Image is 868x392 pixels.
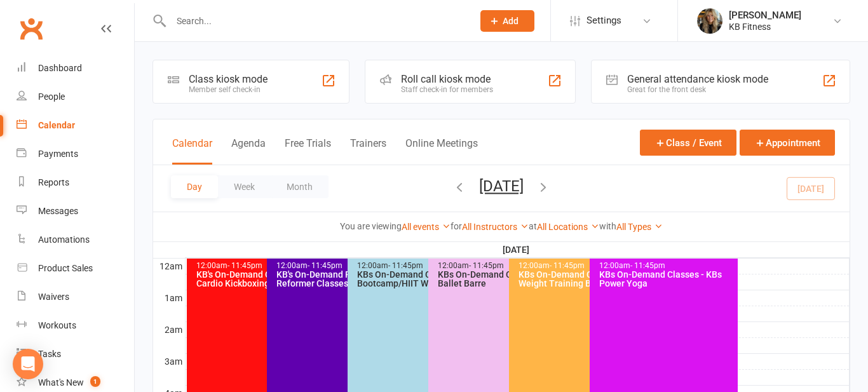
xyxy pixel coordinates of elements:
[271,175,329,198] button: Month
[38,91,65,102] div: People
[153,258,185,274] th: 12am
[153,321,185,337] th: 2am
[350,137,386,165] button: Trainers
[17,83,134,111] a: People
[218,175,271,198] button: Week
[697,8,722,34] img: thumb_image1738440835.png
[17,340,134,368] a: Tasks
[171,175,218,198] button: Day
[227,261,262,270] span: - 11:45pm
[285,137,331,165] button: Free Trials
[17,140,134,168] a: Payments
[503,16,519,26] span: Add
[401,73,493,85] div: Roll call kiosk mode
[518,262,655,270] div: 12:00am
[587,6,621,35] span: Settings
[38,206,78,216] div: Messages
[640,130,736,156] button: Class / Event
[15,13,47,44] a: Clubworx
[38,349,61,359] div: Tasks
[276,262,413,270] div: 12:00am
[599,262,736,270] div: 12:00am
[401,85,493,94] div: Staff check-in for members
[17,226,134,254] a: Automations
[480,10,534,32] button: Add
[172,137,212,165] button: Calendar
[38,63,82,73] div: Dashboard
[740,130,835,156] button: Appointment
[17,197,134,226] a: Messages
[479,177,524,195] button: [DATE]
[38,377,84,388] div: What's New
[437,262,574,270] div: 12:00am
[17,111,134,140] a: Calendar
[38,149,78,159] div: Payments
[38,234,90,245] div: Automations
[529,221,537,231] strong: at
[153,353,185,369] th: 3am
[537,222,599,232] a: All Locations
[437,270,574,288] div: KBs On-Demand Classes - KB Ballet Barre
[17,311,134,340] a: Workouts
[17,54,134,83] a: Dashboard
[627,85,768,94] div: Great for the front desk
[90,376,100,387] span: 1
[550,261,585,270] span: - 11:45pm
[17,283,134,311] a: Waivers
[599,270,736,288] div: KBs On-Demand Classes - KBs Power Yoga
[469,261,504,270] span: - 11:45pm
[630,261,665,270] span: - 11:45pm
[38,292,69,302] div: Waivers
[462,222,529,232] a: All Instructors
[451,221,462,231] strong: for
[356,262,494,270] div: 12:00am
[38,120,75,130] div: Calendar
[616,222,663,232] a: All Types
[189,73,268,85] div: Class kiosk mode
[356,270,494,288] div: KBs On-Demand Classes - KB Bootcamp/HIIT Workout
[13,349,43,379] div: Open Intercom Messenger
[729,21,801,32] div: KB Fitness
[276,270,413,288] div: KB's On-Demand Pilates Reformer Classes
[627,73,768,85] div: General attendance kiosk mode
[308,261,342,270] span: - 11:45pm
[153,290,185,306] th: 1am
[402,222,451,232] a: All events
[599,221,616,231] strong: with
[729,10,801,21] div: [PERSON_NAME]
[189,85,268,94] div: Member self check-in
[38,177,69,187] div: Reports
[340,221,402,231] strong: You are viewing
[17,254,134,283] a: Product Sales
[196,262,333,270] div: 12:00am
[17,168,134,197] a: Reports
[38,320,76,330] div: Workouts
[518,270,655,288] div: KBs On-Demand Classes - KB Weight Training Body Bl...
[231,137,266,165] button: Agenda
[196,270,333,288] div: KB's On-Demand Classes - KB Cardio Kickboxing/Weig...
[388,261,423,270] span: - 11:45pm
[185,242,850,258] th: [DATE]
[405,137,478,165] button: Online Meetings
[38,263,93,273] div: Product Sales
[167,12,464,30] input: Search...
